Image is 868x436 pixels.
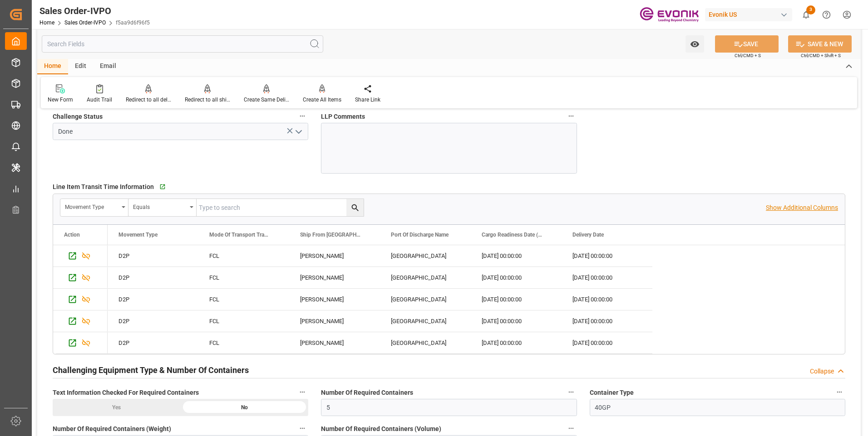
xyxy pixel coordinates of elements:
[788,35,852,53] button: SAVE & NEW
[801,52,841,59] span: Ctrl/CMD + Shift + S
[198,267,289,288] div: FCL
[289,310,380,332] div: [PERSON_NAME]
[53,310,108,332] div: Press SPACE to select this row.
[37,59,68,74] div: Home
[39,19,54,26] a: Home
[715,35,779,53] button: SAVE
[766,203,838,213] p: Show Additional Columns
[48,96,73,104] div: New Form
[53,112,103,121] span: Challenge Status
[471,245,562,266] div: [DATE] 00:00:00
[565,110,577,122] button: LLP Comments
[197,199,364,216] input: Type to search
[53,332,108,354] div: Press SPACE to select this row.
[289,332,380,354] div: [PERSON_NAME]
[471,289,562,310] div: [DATE] 00:00:00
[198,332,289,354] div: FCL
[380,289,471,310] div: [GEOGRAPHIC_DATA]
[60,199,128,216] button: open menu
[244,96,289,104] div: Create Same Delivery Date
[198,310,289,332] div: FCL
[380,267,471,288] div: [GEOGRAPHIC_DATA]
[53,424,171,434] span: Number Of Required Containers (Weight)
[562,267,652,288] div: [DATE] 00:00:00
[53,245,108,267] div: Press SPACE to select this row.
[126,96,171,104] div: Redirect to all deliveries
[380,245,471,266] div: [GEOGRAPHIC_DATA]
[108,267,652,289] div: Press SPACE to select this row.
[64,19,106,26] a: Sales Order-IVPO
[42,35,323,53] input: Search Fields
[53,289,108,310] div: Press SPACE to select this row.
[108,332,198,354] div: D2P
[705,6,796,23] button: Evonik US
[108,245,198,266] div: D2P
[686,35,704,53] button: open menu
[53,388,199,397] span: Text Information Checked For Required Containers
[108,289,198,310] div: D2P
[380,310,471,332] div: [GEOGRAPHIC_DATA]
[53,267,108,289] div: Press SPACE to select this row.
[735,52,761,59] span: Ctrl/CMD + S
[289,289,380,310] div: [PERSON_NAME]
[321,388,413,397] span: Number Of Required Containers
[108,332,652,354] div: Press SPACE to select this row.
[562,310,652,332] div: [DATE] 00:00:00
[289,267,380,288] div: [PERSON_NAME]
[471,310,562,332] div: [DATE] 00:00:00
[296,386,308,398] button: Text Information Checked For Required Containers
[181,399,309,416] div: No
[68,59,93,74] div: Edit
[289,245,380,266] div: [PERSON_NAME]
[209,232,270,238] span: Mode Of Transport Translation
[65,201,118,211] div: Movement Type
[118,232,158,238] span: Movement Type
[303,96,341,104] div: Create All Items
[471,332,562,354] div: [DATE] 00:00:00
[380,332,471,354] div: [GEOGRAPHIC_DATA]
[64,232,80,238] div: Action
[806,5,815,15] span: 3
[572,232,604,238] span: Delivery Date
[198,289,289,310] div: FCL
[640,7,699,23] img: Evonik-brand-mark-Deep-Purple-RGB.jpeg_1700498283.jpeg
[128,199,197,216] button: open menu
[53,182,154,192] span: Line Item Transit Time Information
[562,332,652,354] div: [DATE] 00:00:00
[391,232,449,238] span: Port Of Discharge Name
[355,96,380,104] div: Share Link
[565,422,577,434] button: Number Of Required Containers (Volume)
[816,5,837,25] button: Help Center
[321,112,365,121] span: LLP Comments
[108,310,652,332] div: Press SPACE to select this row.
[562,245,652,266] div: [DATE] 00:00:00
[291,125,305,139] button: open menu
[796,5,816,25] button: show 3 new notifications
[296,422,308,434] button: Number Of Required Containers (Weight)
[346,199,364,216] button: search button
[300,232,361,238] span: Ship From [GEOGRAPHIC_DATA]
[321,424,441,434] span: Number Of Required Containers (Volume)
[87,96,112,104] div: Audit Trail
[471,267,562,288] div: [DATE] 00:00:00
[108,245,652,267] div: Press SPACE to select this row.
[133,201,187,211] div: Equals
[108,289,652,310] div: Press SPACE to select this row.
[93,59,123,74] div: Email
[53,364,249,376] h2: Challenging Equipment Type & Number Of Containers
[705,8,792,21] div: Evonik US
[108,310,198,332] div: D2P
[590,388,634,397] span: Container Type
[296,110,308,122] button: Challenge Status
[39,4,150,18] div: Sales Order-IVPO
[810,367,834,376] div: Collapse
[53,399,181,416] div: Yes
[482,232,542,238] span: Cargo Readiness Date (Shipping Date)
[198,245,289,266] div: FCL
[833,386,845,398] button: Container Type
[562,289,652,310] div: [DATE] 00:00:00
[108,267,198,288] div: D2P
[565,386,577,398] button: Number Of Required Containers
[185,96,230,104] div: Redirect to all shipments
